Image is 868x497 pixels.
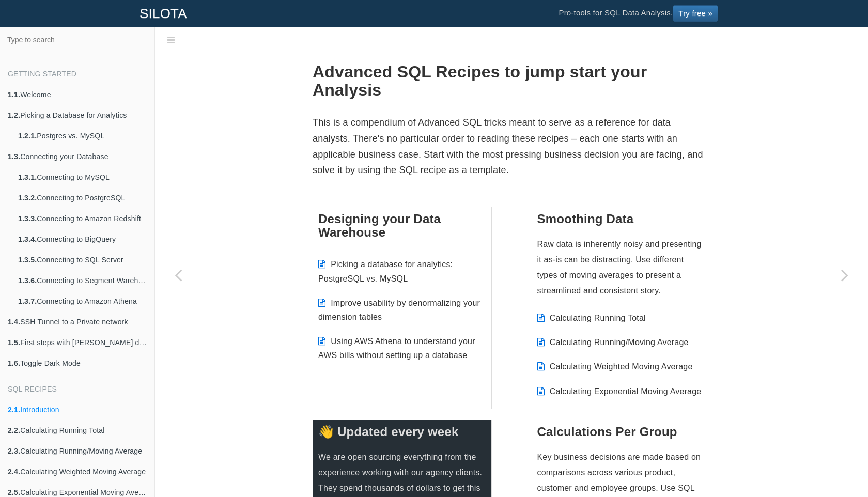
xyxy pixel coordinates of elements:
b: 1.3.2. [18,194,37,202]
a: Calculating Running Total [550,314,646,322]
p: Raw data is inherently noisy and presenting it as-is can be distracting. Use different types of m... [537,237,705,299]
b: 1.3.1. [18,173,37,181]
b: 2.3. [8,447,20,455]
p: This is a compendium of Advanced SQL tricks meant to serve as a reference for data analysts. Ther... [313,115,710,178]
a: SILOTA [132,1,195,26]
a: Using AWS Athena to understand your AWS bills without setting up a database [318,337,475,360]
b: 2.2. [8,426,20,434]
b: 2.4. [8,468,20,476]
a: Picking a database for analytics: PostgreSQL vs. MySQL [318,260,453,283]
a: Try free » [673,5,718,22]
b: 1.3.6. [18,276,37,285]
a: 1.3.5.Connecting to SQL Server [10,250,154,270]
a: Calculating Weighted Moving Average [550,362,693,371]
b: 1.3.5. [18,256,37,264]
b: 1.2.1. [18,132,37,140]
input: Type to search [3,30,151,50]
a: 1.3.6.Connecting to Segment Warehouse [10,270,154,291]
a: Calculating Exponential Moving Average [550,387,702,396]
a: 1.2.1.Postgres vs. MySQL [10,126,154,146]
h3: Designing your Data Warehouse [318,212,486,245]
h1: Advanced SQL Recipes to jump start your Analysis [313,63,710,99]
b: 1.3.4. [18,235,37,243]
b: 1.1. [8,90,20,99]
li: Pro-tools for SQL Data Analysis. [548,1,729,26]
a: 1.3.2.Connecting to PostgreSQL [10,188,154,208]
b: 2.5. [8,488,20,496]
a: Next page: Calculating Running Total [822,53,868,497]
a: Calculating Running/Moving Average [550,338,689,347]
a: 1.3.7.Connecting to Amazon Athena [10,291,154,312]
b: 1.3.7. [18,297,37,305]
h3: Calculations Per Group [537,425,705,444]
b: 1.5. [8,338,20,347]
b: 1.3.3. [18,214,37,223]
a: 1.3.1.Connecting to MySQL [10,167,154,188]
b: 1.6. [8,359,20,367]
b: 2.1. [8,406,20,414]
b: 1.4. [8,318,20,326]
h3: Smoothing Data [537,212,705,231]
a: 1.3.3.Connecting to Amazon Redshift [10,208,154,229]
h3: 👋 Updated every week [318,425,486,444]
a: Improve usability by denormalizing your dimension tables [318,299,480,321]
b: 1.3. [8,152,20,161]
a: 1.3.4.Connecting to BigQuery [10,229,154,250]
b: 1.2. [8,111,20,119]
a: Previous page: Toggle Dark Mode [155,53,202,497]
